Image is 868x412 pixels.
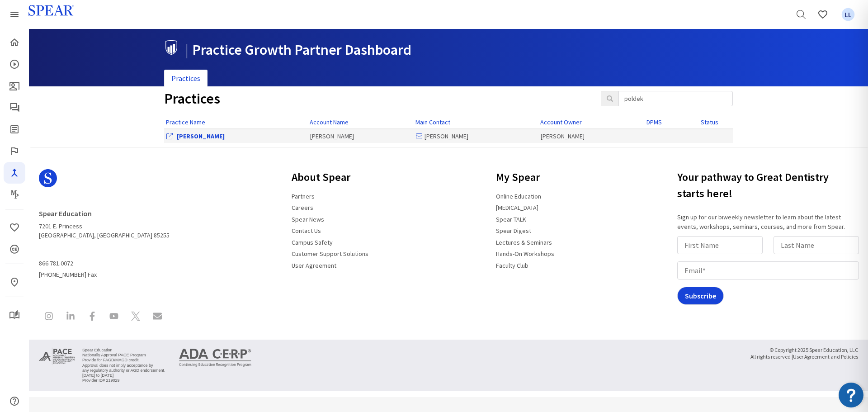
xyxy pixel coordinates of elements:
[164,70,208,87] a: Practices
[164,40,726,58] h1: Practice Growth Partner Dashboard
[39,256,170,279] span: [PHONE_NUMBER] Fax
[286,223,326,238] a: Contact Us
[4,118,25,140] a: Spear Digest
[491,189,547,204] a: Online Education
[842,8,855,21] span: LL
[147,306,167,328] a: Contact Spear Education
[82,358,165,363] li: Provide for FAGD/MAGD credit.
[39,347,75,366] img: Approved PACE Program Provider
[104,306,124,328] a: Spear Education on YouTube
[491,212,532,227] a: Spear TALK
[39,169,57,187] svg: Spear Logo
[4,304,25,326] a: My Study Club
[82,373,165,378] li: [DATE] to [DATE]
[774,236,859,254] input: Last Name
[164,91,587,107] h1: Practices
[82,378,165,383] li: Provider ID# 219029
[310,132,412,141] div: [PERSON_NAME]
[677,287,724,305] input: Subscribe
[837,4,859,25] a: Favorites
[4,140,25,162] a: Faculty Club Elite
[415,118,450,126] a: Main Contact
[491,200,544,215] a: [MEDICAL_DATA]
[677,166,863,205] h3: Your pathway to Great Dentistry starts here!
[4,162,25,184] a: Navigator Pro
[4,184,25,205] a: Masters Program
[4,238,25,260] a: CE Credits
[179,349,251,367] img: ADA CERP Continuing Education Recognition Program
[82,353,165,358] li: Nationally Approval PACE Program
[790,4,812,25] a: Search
[286,200,319,215] a: Careers
[126,306,146,328] a: Spear Education on X
[39,205,170,240] address: 7201 E. Princess [GEOGRAPHIC_DATA], [GEOGRAPHIC_DATA] 85255
[4,4,25,25] a: Spear Products
[540,118,582,126] a: Account Owner
[793,351,858,362] a: User Agreement and Policies
[491,246,560,261] a: Hands-On Workshops
[839,383,863,407] img: Resource Center badge
[750,347,858,360] small: © Copyright 2025 Spear Education, LLC All rights reserved |
[839,383,863,407] button: Open Resource Center
[39,166,170,198] a: Spear Logo
[310,118,349,126] a: Account Name
[39,256,79,271] a: 866.781.0072
[4,75,25,97] a: Patient Education
[286,189,320,204] a: Partners
[4,390,25,412] a: Help
[286,235,338,250] a: Campus Safety
[812,4,834,25] a: Favorites
[677,213,863,232] p: Sign up for our biweekly newsletter to learn about the latest events, workshops, seminars, course...
[185,41,189,59] span: |
[177,132,225,140] a: View Office Dashboard
[541,132,642,141] div: [PERSON_NAME]
[491,166,560,189] h3: My Spear
[491,223,537,238] a: Spear Digest
[82,348,165,353] li: Spear Education
[39,205,97,222] a: Spear Education
[286,212,330,227] a: Spear News
[416,132,536,141] div: [PERSON_NAME]
[82,368,165,373] li: any regulatory authority or AGD endorsement.
[701,118,718,126] a: Status
[166,118,205,126] a: Practice Name
[82,363,165,368] li: Approval does not imply acceptance by
[491,235,557,250] a: Lectures & Seminars
[677,261,859,279] input: Email*
[677,236,763,254] input: First Name
[4,97,25,118] a: Spear Talk
[286,246,374,261] a: Customer Support Solutions
[4,271,25,293] a: In-Person & Virtual
[4,32,25,53] a: Home
[4,53,25,75] a: Courses
[646,118,662,126] a: DPMS
[82,306,102,328] a: Spear Education on Facebook
[286,258,342,273] a: User Agreement
[618,91,733,106] input: Search Practices
[286,166,374,189] h3: About Spear
[4,217,25,238] a: Favorites
[61,306,80,328] a: Spear Education on LinkedIn
[39,306,59,328] a: Spear Education on Instagram
[491,258,534,273] a: Faculty Club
